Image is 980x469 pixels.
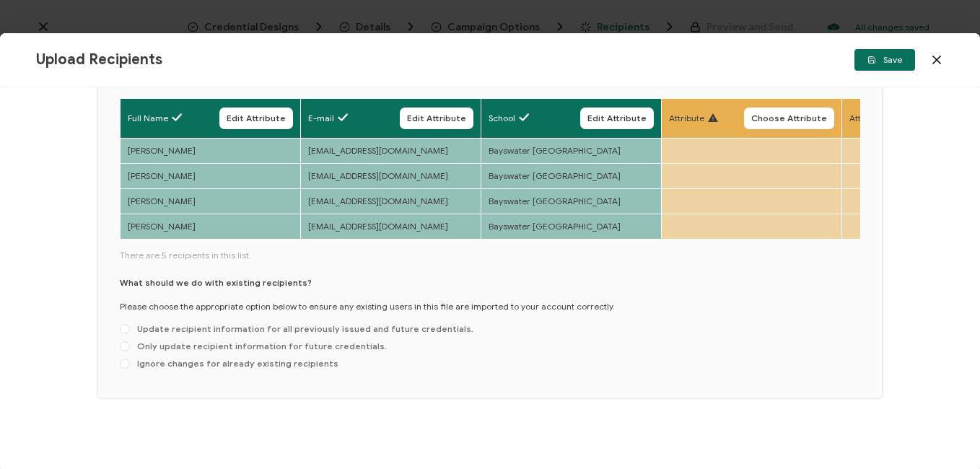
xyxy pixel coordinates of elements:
span: Attribute [849,112,885,125]
iframe: Chat Widget [908,400,980,469]
td: Bayswater [GEOGRAPHIC_DATA] [481,138,661,163]
td: Bayswater [GEOGRAPHIC_DATA] [481,214,661,239]
td: Bayswater [GEOGRAPHIC_DATA] [481,188,661,214]
button: Edit Attribute [580,108,654,129]
td: [EMAIL_ADDRESS][DOMAIN_NAME] [300,163,481,188]
span: Attribute [669,112,704,125]
span: Edit Attribute [587,114,647,123]
td: [PERSON_NAME] [120,188,300,214]
td: [PERSON_NAME] [120,138,300,163]
button: Edit Attribute [400,108,473,129]
button: Choose Attribute [744,108,834,129]
td: [EMAIL_ADDRESS][DOMAIN_NAME] [300,188,481,214]
td: [EMAIL_ADDRESS][DOMAIN_NAME] [300,214,481,239]
p: Please choose the appropriate option below to ensure any existing users in this file are imported... [120,300,615,313]
span: School [489,112,515,125]
span: There are 5 recipients in this list. [120,249,860,262]
span: Upload Recipients [36,51,162,69]
span: Only update recipient information for future credentials. [130,341,387,351]
span: Choose Attribute [751,114,827,123]
span: Edit Attribute [407,114,466,123]
span: E-mail [308,112,334,125]
span: Edit Attribute [227,114,286,123]
span: Update recipient information for all previously issued and future credentials. [130,323,473,334]
td: [PERSON_NAME] [120,163,300,188]
button: Edit Attribute [219,108,293,129]
span: Save [867,56,902,64]
span: Sertifier Excel Networking [DATE].xlsx [191,73,343,109]
button: Save [854,49,915,71]
span: Full Name [128,112,168,125]
td: [EMAIL_ADDRESS][DOMAIN_NAME] [300,138,481,163]
p: What should we do with existing recipients? [120,276,312,289]
td: Bayswater [GEOGRAPHIC_DATA] [481,163,661,188]
td: [PERSON_NAME] [120,214,300,239]
span: Ignore changes for already existing recipients [130,358,338,369]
